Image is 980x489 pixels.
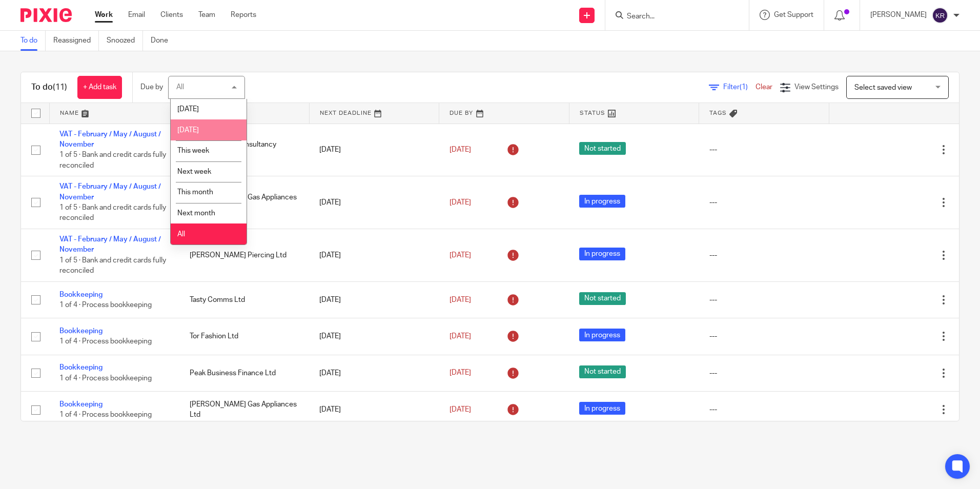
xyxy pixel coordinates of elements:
span: Not started [579,142,626,155]
a: Bookkeeping [59,328,103,335]
a: Done [151,31,176,51]
a: Reports [231,10,256,20]
td: [PERSON_NAME] Piercing Ltd [179,229,310,282]
span: Not started [579,365,626,378]
span: [DATE] [450,296,471,303]
span: All [177,231,185,238]
div: --- [709,368,819,378]
span: Get Support [774,11,813,18]
span: Next month [177,210,215,217]
img: svg%3E [932,7,948,24]
div: --- [709,197,819,208]
span: Tags [709,110,727,116]
td: [PERSON_NAME] Gas Appliances Ltd [179,392,310,428]
span: [DATE] [177,106,199,113]
a: + Add task [77,76,122,99]
a: To do [21,31,46,51]
div: --- [709,404,819,415]
span: Next week [177,168,211,175]
a: Snoozed [107,31,143,51]
div: --- [709,331,819,341]
a: Work [95,10,113,20]
span: [DATE] [450,146,471,153]
td: [DATE] [309,176,439,229]
td: [DATE] [309,392,439,428]
span: In progress [579,195,625,208]
a: Clear [756,84,772,91]
span: In progress [579,329,625,341]
p: [PERSON_NAME] [870,10,927,20]
a: Email [128,10,145,20]
a: Bookkeeping [59,291,103,298]
p: Due by [140,82,163,92]
a: VAT - February / May / August / November [59,131,161,148]
td: Tasty Comms Ltd [179,281,310,318]
span: [DATE] [450,333,471,340]
span: [DATE] [450,370,471,377]
td: [DATE] [309,124,439,176]
span: View Settings [794,84,839,91]
td: [DATE] [309,281,439,318]
td: [DATE] [309,318,439,355]
div: --- [709,145,819,155]
span: 1 of 4 · Process bookkeeping [59,411,152,418]
span: 1 of 5 · Bank and credit cards fully reconciled [59,257,166,275]
span: This month [177,189,213,196]
span: Select saved view [854,84,912,91]
td: [DATE] [309,355,439,391]
a: Bookkeeping [59,364,103,371]
span: [DATE] [450,199,471,206]
a: Bookkeeping [59,401,103,408]
span: 1 of 4 · Process bookkeeping [59,338,152,345]
span: This week [177,147,209,154]
a: Reassigned [53,31,99,51]
span: 1 of 4 · Process bookkeeping [59,375,152,382]
h1: To do [31,82,67,93]
td: Tor Fashion Ltd [179,318,310,355]
a: VAT - February / May / August / November [59,236,161,253]
span: [DATE] [450,252,471,259]
span: [DATE] [450,406,471,413]
img: Pixie [21,8,72,22]
span: In progress [579,402,625,415]
span: 1 of 4 · Process bookkeeping [59,301,152,309]
td: [DATE] [309,229,439,282]
td: Peak Business Finance Ltd [179,355,310,391]
a: Clients [160,10,183,20]
input: Search [626,12,718,22]
div: --- [709,295,819,305]
span: 1 of 5 · Bank and credit cards fully reconciled [59,204,166,222]
div: --- [709,250,819,260]
a: VAT - February / May / August / November [59,183,161,200]
a: Team [198,10,215,20]
span: Filter [723,84,756,91]
div: All [176,84,184,91]
span: In progress [579,248,625,260]
span: (11) [53,83,67,91]
span: 1 of 5 · Bank and credit cards fully reconciled [59,151,166,169]
span: [DATE] [177,127,199,134]
span: Not started [579,292,626,305]
span: (1) [740,84,748,91]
